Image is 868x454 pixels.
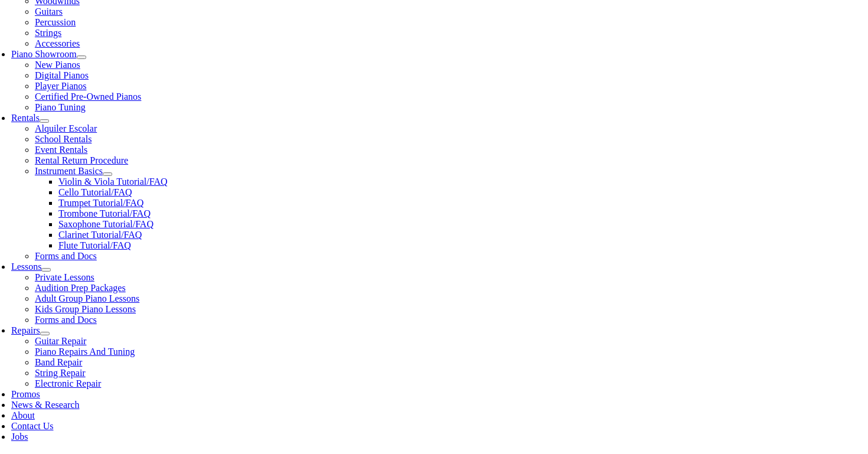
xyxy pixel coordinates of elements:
a: String Repair [35,368,86,378]
a: About [11,410,35,420]
a: Player Pianos [35,81,87,91]
a: Contact Us [11,421,54,431]
button: Open submenu of Piano Showroom [77,55,86,59]
a: Guitars [35,6,63,17]
a: Trombone Tutorial/FAQ [58,208,151,218]
a: Kids Group Piano Lessons [35,304,136,314]
a: Piano Tuning [35,102,86,112]
a: Private Lessons [35,272,94,282]
a: New Pianos [35,60,80,70]
button: Open submenu of Instrument Basics [103,172,112,176]
a: News & Research [11,400,80,410]
a: Band Repair [35,357,82,367]
a: Promos [11,389,40,399]
a: Adult Group Piano Lessons [35,293,139,303]
a: Percussion [35,17,76,27]
a: Accessories [35,38,80,48]
a: Certified Pre-Owned Pianos [35,92,141,102]
a: Flute Tutorial/FAQ [58,240,131,250]
a: Piano Repairs And Tuning [35,347,135,357]
a: Guitar Repair [35,336,87,346]
button: Open submenu of Lessons [41,268,51,272]
a: Rental Return Procedure [35,155,128,165]
a: Cello Tutorial/FAQ [58,187,132,197]
a: Lessons [11,262,42,272]
a: Violin & Viola Tutorial/FAQ [58,177,168,187]
a: Digital Pianos [35,70,89,80]
button: Open submenu of Rentals [40,119,49,123]
a: Trumpet Tutorial/FAQ [58,198,143,208]
a: Jobs [11,432,28,442]
a: Clarinet Tutorial/FAQ [58,230,142,240]
a: Saxophone Tutorial/FAQ [58,219,154,229]
a: Instrument Basics [35,166,103,176]
a: Alquiler Escolar [35,123,97,133]
a: Piano Showroom [11,49,77,59]
button: Open submenu of Repairs [40,332,50,335]
a: Forms and Docs [35,315,97,325]
a: Forms and Docs [35,251,97,261]
a: Repairs [11,325,40,335]
a: School Rentals [35,134,92,144]
a: Electronic Repair [35,378,101,388]
a: Audition Prep Packages [35,283,126,293]
a: Strings [35,28,61,38]
a: Event Rentals [35,145,87,155]
a: Rentals [11,113,40,123]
